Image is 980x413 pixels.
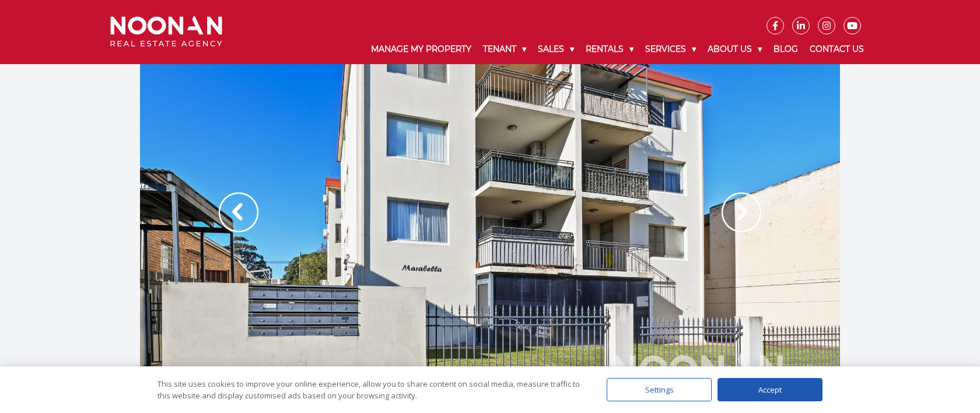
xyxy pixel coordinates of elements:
a: About Us [702,34,768,64]
a: Rentals [580,34,639,64]
a: Contact Us [804,34,870,64]
img: Arrow slider [722,192,761,232]
a: Manage My Property [365,34,477,64]
a: Tenant [477,34,532,64]
a: Blog [768,34,804,64]
a: Sales [532,34,580,64]
img: Arrow slider [219,192,258,232]
div: Accept [717,378,822,401]
div: Settings [607,378,712,401]
img: Noonan Real Estate Agency [110,16,222,47]
a: Services [639,34,702,64]
div: This site uses cookies to improve your online experience, allow you to share content on social me... [157,378,583,401]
